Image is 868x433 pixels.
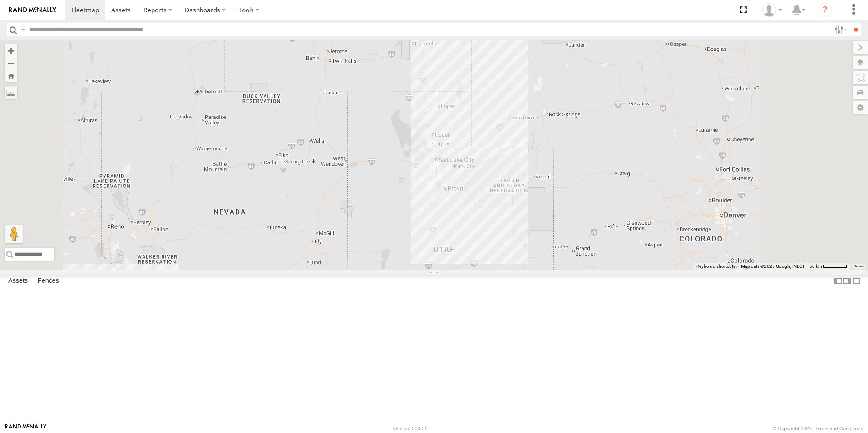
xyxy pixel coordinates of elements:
[33,275,64,287] label: Fences
[741,264,804,269] span: Map data ©2025 Google, INEGI
[5,86,17,99] label: Measure
[5,69,17,82] button: Zoom Home
[5,57,17,69] button: Zoom out
[696,263,735,270] button: Keyboard shortcuts
[773,426,863,431] div: © Copyright 2025 -
[4,275,32,287] label: Assets
[833,275,843,288] label: Dock Summary Table to the Left
[5,44,17,57] button: Zoom in
[854,265,864,268] a: Terms (opens in new tab)
[843,275,852,288] label: Dock Summary Table to the Right
[831,23,850,36] label: Search Filter Options
[393,426,427,431] div: Version: 308.01
[5,225,23,243] button: Drag Pegman onto the map to open Street View
[9,7,56,13] img: rand-logo.svg
[19,23,26,36] label: Search Query
[853,101,868,114] label: Map Settings
[809,264,822,269] span: 50 km
[815,426,863,431] a: Terms and Conditions
[852,275,861,288] label: Hide Summary Table
[759,3,785,17] div: Keith Washburn
[5,424,47,433] a: Visit our Website
[807,263,850,270] button: Map Scale: 50 km per 51 pixels
[818,3,832,17] i: ?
